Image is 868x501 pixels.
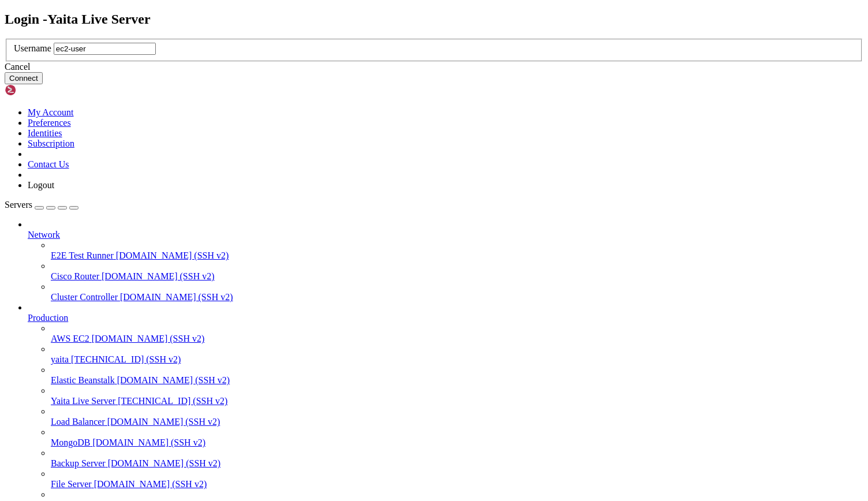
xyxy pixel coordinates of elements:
[28,230,60,240] span: Network
[51,250,863,261] a: E2E Test Runner [DOMAIN_NAME] (SSH v2)
[51,469,863,489] li: File Server [DOMAIN_NAME] (SSH v2)
[28,128,62,138] a: Identities
[120,292,233,302] span: [DOMAIN_NAME] (SSH v2)
[51,282,863,302] li: Cluster Controller [DOMAIN_NAME] (SSH v2)
[28,313,863,323] a: Production
[51,344,863,365] li: yaita [TECHNICAL_ID] (SSH v2)
[5,200,78,210] a: Servers
[51,479,92,489] span: File Server
[51,406,863,427] li: Load Balancer [DOMAIN_NAME] (SSH v2)
[51,386,863,406] li: Yaita Live Server [TECHNICAL_ID] (SSH v2)
[51,354,69,364] span: yaita
[51,458,863,469] a: Backup Server [DOMAIN_NAME] (SSH v2)
[28,139,74,148] a: Subscription
[5,12,863,27] h2: Login - Yaita Live Server
[51,448,863,469] li: Backup Server [DOMAIN_NAME] (SSH v2)
[51,334,89,343] span: AWS EC2
[51,261,863,282] li: Cisco Router [DOMAIN_NAME] (SSH v2)
[51,375,115,385] span: Elastic Beanstalk
[28,107,74,117] a: My Account
[28,313,68,323] span: Production
[5,14,9,24] div: (0, 1)
[5,200,32,210] span: Servers
[51,271,863,282] a: Cisco Router [DOMAIN_NAME] (SSH v2)
[108,458,221,468] span: [DOMAIN_NAME] (SSH v2)
[51,396,115,406] span: Yaita Live Server
[94,479,207,489] span: [DOMAIN_NAME] (SSH v2)
[118,396,227,406] span: [TECHNICAL_ID] (SSH v2)
[102,271,215,281] span: [DOMAIN_NAME] (SSH v2)
[51,240,863,261] li: E2E Test Runner [DOMAIN_NAME] (SSH v2)
[117,375,230,385] span: [DOMAIN_NAME] (SSH v2)
[51,375,863,386] a: Elastic Beanstalk [DOMAIN_NAME] (SSH v2)
[51,427,863,448] li: MongoDB [DOMAIN_NAME] (SSH v2)
[51,417,105,427] span: Load Balancer
[92,438,205,447] span: [DOMAIN_NAME] (SSH v2)
[71,354,181,364] span: [TECHNICAL_ID] (SSH v2)
[28,159,69,169] a: Contact Us
[28,219,863,302] li: Network
[51,354,863,365] a: yaita [TECHNICAL_ID] (SSH v2)
[51,323,863,344] li: AWS EC2 [DOMAIN_NAME] (SSH v2)
[28,180,54,190] a: Logout
[51,292,863,302] a: Cluster Controller [DOMAIN_NAME] (SSH v2)
[51,438,90,447] span: MongoDB
[107,417,220,427] span: [DOMAIN_NAME] (SSH v2)
[14,43,51,53] label: Username
[116,250,229,260] span: [DOMAIN_NAME] (SSH v2)
[5,5,717,14] x-row: Connecting [TECHNICAL_ID]...
[5,72,43,84] button: Connect
[51,479,863,489] a: File Server [DOMAIN_NAME] (SSH v2)
[51,438,863,448] a: MongoDB [DOMAIN_NAME] (SSH v2)
[92,334,205,343] span: [DOMAIN_NAME] (SSH v2)
[28,230,863,240] a: Network
[5,84,71,96] img: Shellngn
[51,396,863,406] a: Yaita Live Server [TECHNICAL_ID] (SSH v2)
[5,62,863,72] div: Cancel
[51,458,106,468] span: Backup Server
[51,250,114,260] span: E2E Test Runner
[51,334,863,344] a: AWS EC2 [DOMAIN_NAME] (SSH v2)
[51,271,99,281] span: Cisco Router
[51,365,863,386] li: Elastic Beanstalk [DOMAIN_NAME] (SSH v2)
[51,292,118,302] span: Cluster Controller
[51,417,863,427] a: Load Balancer [DOMAIN_NAME] (SSH v2)
[28,118,71,128] a: Preferences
